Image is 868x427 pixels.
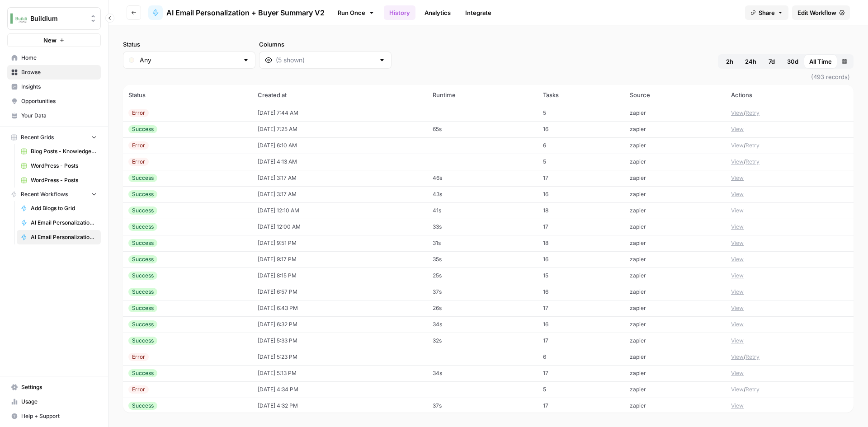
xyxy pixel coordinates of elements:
[7,131,101,144] button: Recent Grids
[31,176,97,184] span: WordPress - Posts
[7,33,101,47] button: New
[538,121,624,137] td: 16
[427,398,538,414] td: 37s
[21,133,54,141] span: Recent Grids
[31,219,97,227] span: AI Email Personalization + Buyer Summary
[7,380,101,394] a: Settings
[538,235,624,251] td: 18
[624,349,726,365] td: zapier
[740,54,762,69] button: 24h
[252,219,427,235] td: [DATE] 12:00 AM
[538,202,624,219] td: 18
[252,235,427,251] td: [DATE] 9:51 PM
[427,333,538,349] td: 32s
[427,300,538,316] td: 26s
[726,57,733,66] span: 2h
[128,385,149,394] div: Error
[460,5,497,20] a: Integrate
[624,137,726,154] td: zapier
[624,300,726,316] td: zapier
[731,223,744,231] button: View
[726,381,854,398] td: /
[427,284,538,300] td: 37s
[726,154,854,170] td: /
[731,190,744,198] button: View
[731,206,744,215] button: View
[128,304,157,312] div: Success
[624,284,726,300] td: zapier
[731,272,744,280] button: View
[7,7,101,30] button: Workspace: Buildium
[538,381,624,398] td: 5
[427,121,538,137] td: 65s
[726,105,854,121] td: /
[759,8,775,17] span: Share
[166,7,325,18] span: AI Email Personalization + Buyer Summary V2
[624,365,726,381] td: zapier
[624,235,726,251] td: zapier
[7,188,101,201] button: Recent Workflows
[21,398,97,406] span: Usage
[731,158,744,166] button: View
[252,202,427,219] td: [DATE] 12:10 AM
[276,56,375,65] input: (5 shown)
[123,40,255,49] label: Status
[809,57,832,66] span: All Time
[538,186,624,202] td: 16
[731,353,744,361] button: View
[782,54,804,69] button: 30d
[7,108,101,123] a: Your Data
[31,204,97,212] span: Add Blogs to Grid
[123,69,854,85] span: (493 records)
[128,288,157,296] div: Success
[252,349,427,365] td: [DATE] 5:23 PM
[731,337,744,345] button: View
[252,121,427,137] td: [DATE] 7:25 AM
[731,125,744,133] button: View
[624,186,726,202] td: zapier
[21,112,97,120] span: Your Data
[624,219,726,235] td: zapier
[7,51,101,65] a: Home
[538,154,624,170] td: 5
[128,320,157,328] div: Success
[762,54,782,69] button: 7d
[538,365,624,381] td: 17
[624,202,726,219] td: zapier
[726,85,854,105] th: Actions
[252,251,427,267] td: [DATE] 9:17 PM
[252,186,427,202] td: [DATE] 3:17 AM
[427,202,538,219] td: 41s
[252,85,427,105] th: Created at
[419,5,456,20] a: Analytics
[21,68,97,76] span: Browse
[624,333,726,349] td: zapier
[128,337,157,345] div: Success
[538,333,624,349] td: 17
[538,85,624,105] th: Tasks
[128,158,149,166] div: Error
[731,402,744,410] button: View
[624,251,726,267] td: zapier
[538,137,624,154] td: 6
[427,316,538,333] td: 34s
[21,190,68,198] span: Recent Workflows
[252,333,427,349] td: [DATE] 5:33 PM
[538,349,624,365] td: 6
[21,97,97,105] span: Opportunities
[252,300,427,316] td: [DATE] 6:43 PM
[745,109,759,117] button: Retry
[7,409,101,423] button: Help + Support
[427,251,538,267] td: 35s
[252,137,427,154] td: [DATE] 6:10 AM
[43,36,57,45] span: New
[538,105,624,121] td: 5
[252,284,427,300] td: [DATE] 6:57 PM
[128,174,157,182] div: Success
[148,5,325,20] a: AI Email Personalization + Buyer Summary V2
[17,173,101,188] a: WordPress - Posts
[745,158,759,166] button: Retry
[128,402,157,410] div: Success
[731,174,744,182] button: View
[731,288,744,296] button: View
